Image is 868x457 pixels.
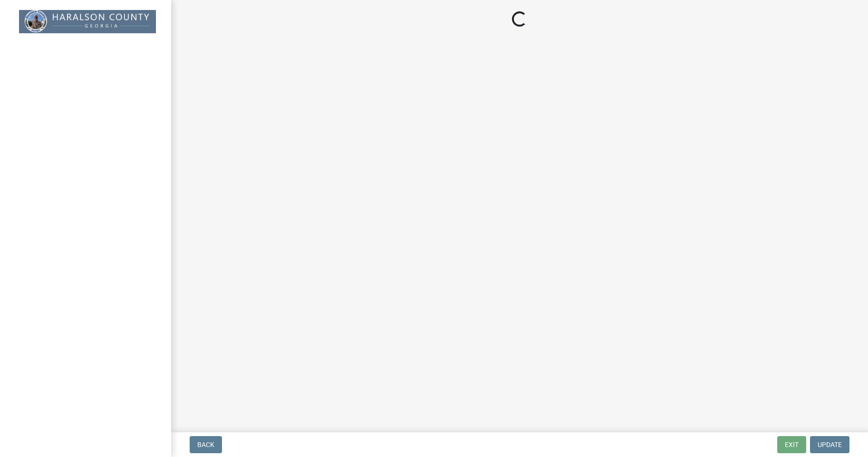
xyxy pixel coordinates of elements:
[19,10,156,33] img: Haralson County, Georgia
[190,436,222,453] button: Back
[197,441,214,448] span: Back
[818,441,842,448] span: Update
[810,436,849,453] button: Update
[777,436,806,453] button: Exit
